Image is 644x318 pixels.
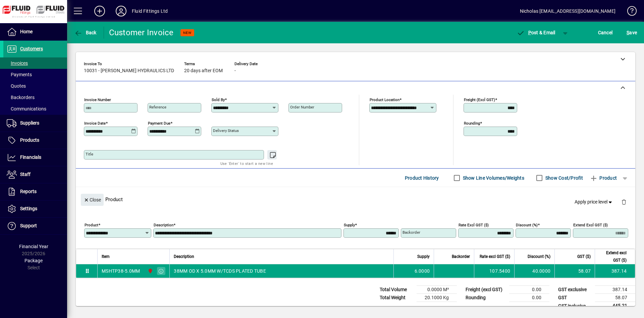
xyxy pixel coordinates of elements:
a: Home [3,24,67,40]
mat-label: Sold by [212,97,225,102]
span: Suppliers [20,120,39,126]
td: GST [555,294,595,302]
span: 6.0000 [415,268,430,274]
td: GST exclusive [555,286,595,294]
mat-label: Backorder [402,230,420,235]
td: 0.00 [509,286,549,294]
mat-label: Invoice number [84,97,111,102]
td: 58.07 [554,264,595,278]
div: Fluid Fittings Ltd [132,6,168,16]
mat-label: Product location [370,97,399,102]
app-page-header-button: Back [67,27,104,39]
mat-label: Payment due [148,121,170,126]
a: Knowledge Base [622,1,636,23]
span: Rate excl GST ($) [480,253,510,260]
span: Backorders [7,95,35,100]
span: ost & Email [517,30,555,35]
span: ave [627,27,637,38]
td: Rounding [462,294,509,302]
mat-hint: Use 'Enter' to start a new line [220,160,273,167]
span: Description [174,253,194,260]
span: Product [590,173,617,183]
span: Quotes [7,83,26,89]
mat-label: Order number [290,105,314,109]
span: Discount (%) [528,253,550,260]
span: Payments [7,72,32,77]
label: Show Cost/Profit [544,175,583,181]
a: Staff [3,166,67,183]
app-page-header-button: Delete [616,199,632,205]
mat-label: Invoice date [84,121,106,126]
span: Invoices [7,60,28,66]
a: Invoices [3,57,67,69]
span: Customers [20,46,43,51]
button: Product [586,172,620,184]
a: Payments [3,69,67,80]
span: Extend excl GST ($) [599,249,627,264]
span: 38MM OD X 5.0MM W/TCDS PLATED TUBE [174,268,266,274]
td: 40.0000 [514,264,554,278]
button: Apply price level [572,196,616,208]
mat-label: Rate excl GST ($) [459,223,489,227]
mat-label: Product [85,223,98,227]
button: Profile [110,5,132,17]
a: Reports [3,183,67,200]
a: Suppliers [3,115,67,132]
td: 20.1000 Kg [417,294,457,302]
span: Cancel [598,27,613,38]
div: 107.5400 [478,268,510,274]
td: Freight (excl GST) [462,286,509,294]
mat-label: Description [154,223,173,227]
button: Close [81,194,104,206]
mat-label: Title [86,152,93,156]
a: Support [3,218,67,234]
button: Add [89,5,110,17]
mat-label: Extend excl GST ($) [573,223,608,227]
td: 445.21 [595,302,635,310]
span: 10031 - [PERSON_NAME] HYDRAULICS LTD [84,68,174,74]
span: Communications [7,106,46,111]
app-page-header-button: Close [79,196,105,202]
td: 58.07 [595,294,635,302]
mat-label: Supply [344,223,355,227]
mat-label: Delivery status [213,128,239,133]
span: - [234,68,236,74]
span: 20 days after EOM [184,68,223,74]
button: Product History [402,172,442,184]
td: GST inclusive [555,302,595,310]
td: 387.14 [595,264,635,278]
div: Nicholas [EMAIL_ADDRESS][DOMAIN_NAME] [520,6,615,16]
span: Back [74,30,97,35]
a: Settings [3,200,67,217]
span: Products [20,137,39,143]
a: Communications [3,103,67,115]
span: Settings [20,206,37,211]
mat-label: Reference [149,105,166,109]
span: Close [84,194,101,206]
td: Total Weight [376,294,417,302]
span: FLUID FITTINGS CHRISTCHURCH [146,267,154,275]
span: GST ($) [577,253,591,260]
span: Backorder [452,253,470,260]
span: Package [24,258,43,263]
span: Item [102,253,110,260]
button: Save [625,27,639,39]
a: Backorders [3,92,67,103]
span: NEW [183,31,192,35]
a: Quotes [3,80,67,92]
button: Back [72,27,98,39]
span: Financials [20,154,41,160]
span: Financial Year [19,244,48,249]
span: Product History [405,173,439,183]
label: Show Line Volumes/Weights [462,175,524,181]
button: Delete [616,194,632,210]
span: S [627,30,629,35]
span: Support [20,223,37,228]
button: Post & Email [513,27,559,39]
span: P [528,30,531,35]
mat-label: Freight (excl GST) [464,97,495,102]
mat-label: Discount (%) [516,223,538,227]
button: Cancel [596,27,614,39]
td: 387.14 [595,286,635,294]
div: MSHTP38-5.0MM [102,268,140,274]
